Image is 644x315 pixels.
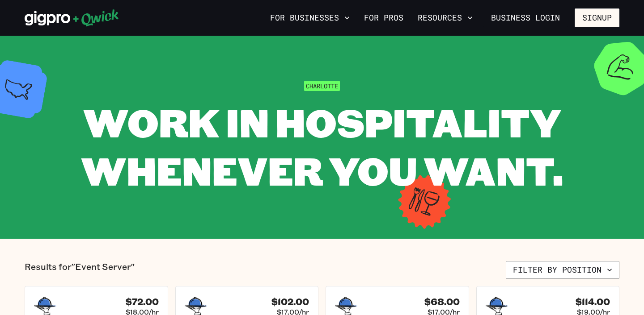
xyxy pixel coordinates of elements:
[424,296,460,307] h4: $68.00
[576,296,610,307] h4: $114.00
[81,96,563,196] span: WORK IN HOSPITALITY WHENEVER YOU WANT.
[25,261,135,279] p: Results for "Event Server"
[506,261,619,279] button: Filter by position
[360,10,407,25] a: For Pros
[126,296,159,307] h4: $72.00
[483,8,568,27] a: Business Login
[271,296,309,307] h4: $102.00
[575,8,619,27] button: Signup
[267,10,353,25] button: For Businesses
[414,10,476,25] button: Resources
[304,81,340,91] span: Charlotte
